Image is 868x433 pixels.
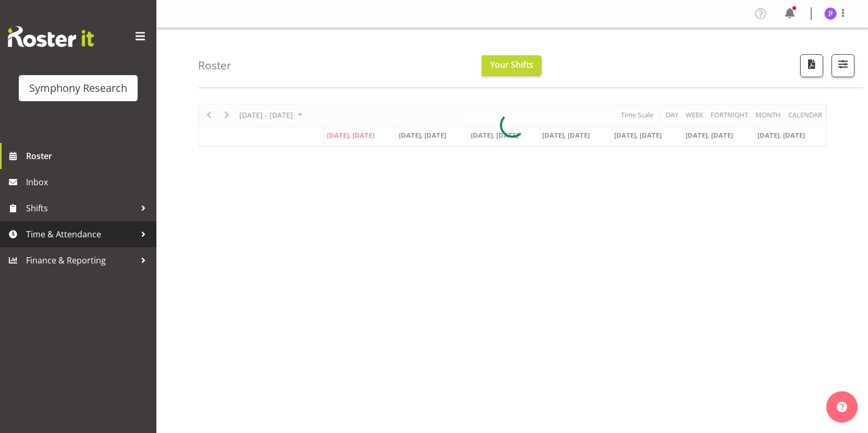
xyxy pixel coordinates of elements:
span: Your Shifts [490,59,533,70]
span: Finance & Reporting [26,252,136,268]
div: Symphony Research [29,80,127,96]
img: jonathan-isidoro5583.jpg [824,7,837,20]
button: Filter Shifts [832,54,854,77]
button: Download a PDF of the roster according to the set date range. [800,54,823,77]
img: Rosterit website logo [8,26,94,47]
span: Roster [26,148,151,164]
h4: Roster [198,59,231,71]
button: Your Shifts [482,55,542,76]
span: Shifts [26,200,136,216]
span: Time & Attendance [26,226,136,242]
img: help-xxl-2.png [837,402,847,412]
span: Inbox [26,174,151,190]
